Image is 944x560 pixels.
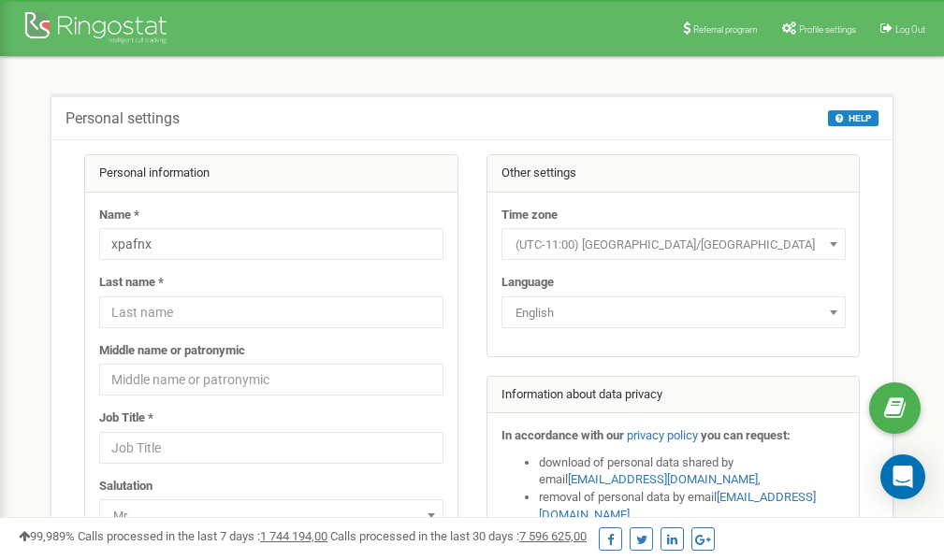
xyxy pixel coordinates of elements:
label: Middle name or patronymic [99,342,245,360]
span: English [501,296,846,328]
label: Language [501,274,554,292]
u: 1 744 194,00 [260,529,327,543]
strong: you can request: [701,428,791,442]
input: Middle name or patronymic [99,364,443,395]
div: Information about data privacy [487,377,860,414]
h5: Personal settings [65,110,180,127]
input: Name [99,228,443,260]
span: Calls processed in the last 7 days : [78,529,327,543]
div: Personal information [85,155,457,193]
strong: In accordance with our [501,428,624,442]
span: (UTC-11:00) Pacific/Midway [508,232,839,258]
span: Log Out [895,24,925,35]
span: 99,989% [19,529,75,543]
span: Profile settings [799,24,856,35]
span: Mr. [106,503,437,529]
span: Calls processed in the last 30 days : [330,529,587,543]
span: Referral program [693,24,758,35]
a: privacy policy [627,428,698,442]
div: Open Intercom Messenger [880,454,925,499]
u: 7 596 625,00 [519,529,587,543]
label: Time zone [501,207,558,224]
div: Other settings [487,155,860,193]
span: English [508,300,839,326]
li: removal of personal data by email , [539,489,846,524]
input: Last name [99,296,443,328]
input: Job Title [99,432,443,464]
span: (UTC-11:00) Pacific/Midway [501,228,846,260]
label: Job Title * [99,409,153,427]
a: [EMAIL_ADDRESS][DOMAIN_NAME] [568,472,758,486]
label: Last name * [99,274,164,292]
li: download of personal data shared by email , [539,454,846,489]
label: Name * [99,207,139,224]
label: Salutation [99,478,152,495]
button: HELP [828,110,879,126]
span: Mr. [99,499,443,531]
